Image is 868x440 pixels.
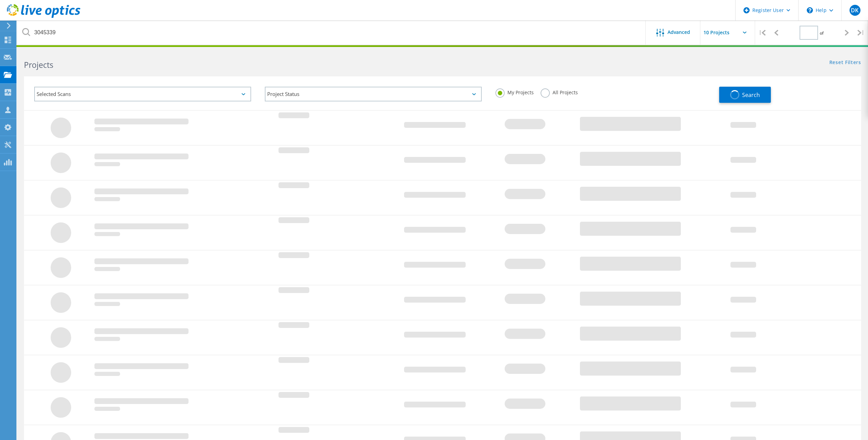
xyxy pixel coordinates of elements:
label: All Projects [541,88,578,95]
b: Projects [24,59,53,70]
span: Search [742,91,760,99]
div: Selected Scans [34,87,251,101]
button: Search [719,87,771,103]
span: DK [851,8,858,13]
div: | [755,21,769,45]
div: Project Status [265,87,482,101]
div: | [854,21,868,45]
a: Live Optics Dashboard [7,14,80,19]
span: Advanced [668,30,690,35]
span: of [820,30,824,36]
svg: \n [807,7,813,13]
label: My Projects [495,88,534,95]
input: Search projects by name, owner, ID, company, etc [17,21,646,45]
a: Reset Filters [829,60,861,66]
